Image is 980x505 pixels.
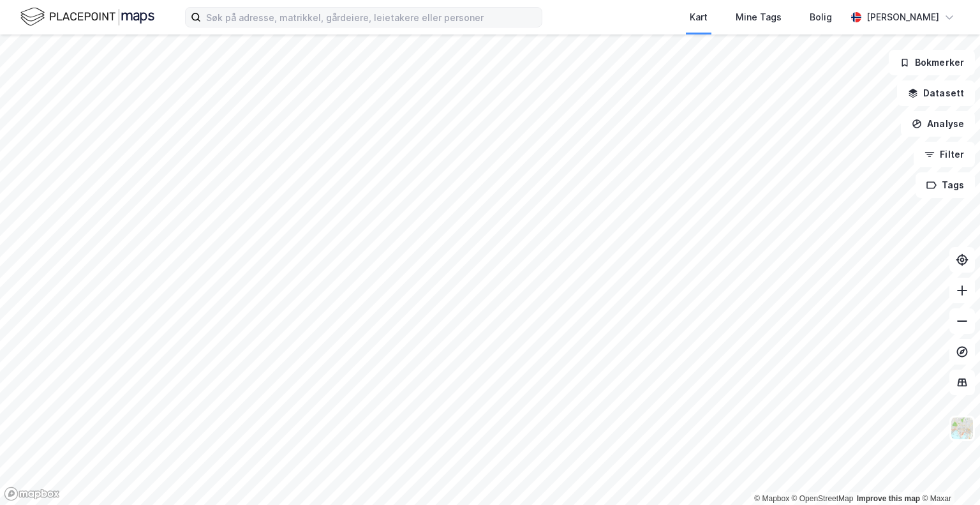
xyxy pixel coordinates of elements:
[20,6,154,28] img: logo.f888ab2527a4732fd821a326f86c7f29.svg
[754,494,789,503] a: Mapbox
[897,80,975,106] button: Datasett
[690,10,708,25] div: Kart
[901,111,975,137] button: Analyse
[866,10,939,25] div: [PERSON_NAME]
[857,494,920,503] a: Improve this map
[4,486,60,501] a: Mapbox homepage
[916,172,975,198] button: Tags
[950,416,974,441] img: Z
[914,142,975,167] button: Filter
[201,8,542,27] input: Søk på adresse, matrikkel, gårdeiere, leietakere eller personer
[736,10,782,25] div: Mine Tags
[792,494,854,503] a: OpenStreetMap
[889,50,975,75] button: Bokmerker
[916,444,980,505] iframe: Chat Widget
[810,10,832,25] div: Bolig
[916,444,980,505] div: Kontrollprogram for chat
